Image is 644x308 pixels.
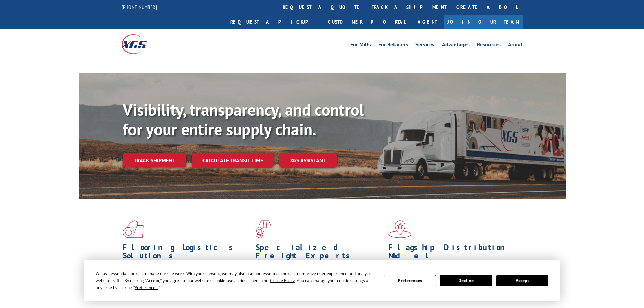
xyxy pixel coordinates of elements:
[123,220,144,238] img: xgs-icon-total-supply-chain-intelligence-red
[323,15,411,29] a: Customer Portal
[440,275,492,286] button: Decline
[508,42,523,49] a: About
[279,153,337,168] a: XGS ASSISTANT
[384,275,436,286] button: Preferences
[350,42,371,49] a: For Mills
[270,278,295,283] span: Cookie Policy
[122,4,157,10] a: [PHONE_NUMBER]
[256,243,383,263] h1: Specialized Freight Experts
[415,42,434,49] a: Services
[96,270,376,291] div: We use essential cookies to make our site work. With your consent, we may also use non-essential ...
[496,275,548,286] button: Accept
[192,153,274,168] a: Calculate transit time
[135,285,158,290] span: Preferences
[477,42,501,49] a: Resources
[411,15,444,29] a: Agent
[388,243,516,263] h1: Flagship Distribution Model
[123,153,186,167] a: Track shipment
[123,243,251,263] h1: Flooring Logistics Solutions
[84,260,560,301] div: Cookie Consent Prompt
[444,15,523,29] a: Join Our Team
[123,99,364,140] b: Visibility, transparency, and control for your entire supply chain.
[388,220,412,238] img: xgs-icon-flagship-distribution-model-red
[378,42,408,49] a: For Retailers
[442,42,470,49] a: Advantages
[256,220,271,238] img: xgs-icon-focused-on-flooring-red
[225,15,323,29] a: Request a pickup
